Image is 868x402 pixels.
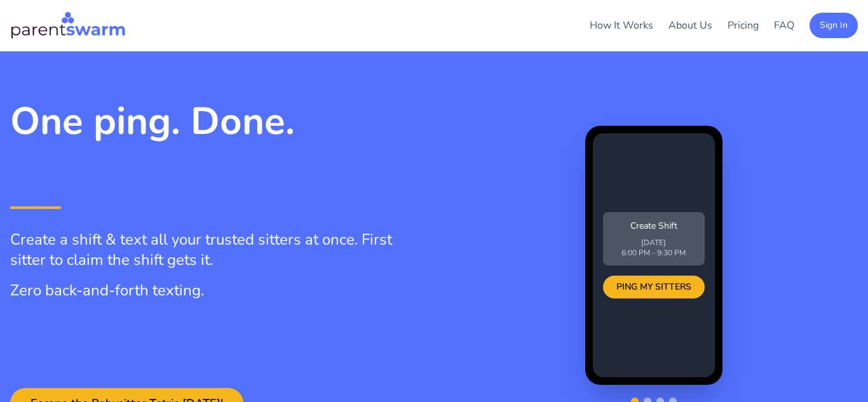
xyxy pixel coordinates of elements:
[10,10,126,41] img: Parentswarm Logo
[603,276,705,298] div: PING MY SITTERS
[611,248,697,258] p: 6:00 PM - 9:30 PM
[810,18,858,32] a: Sign In
[810,13,858,38] button: Sign In
[774,18,794,32] a: FAQ
[668,18,712,32] a: About Us
[611,238,697,248] p: [DATE]
[590,18,653,32] a: How It Works
[728,18,759,32] a: Pricing
[611,220,697,232] p: Create Shift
